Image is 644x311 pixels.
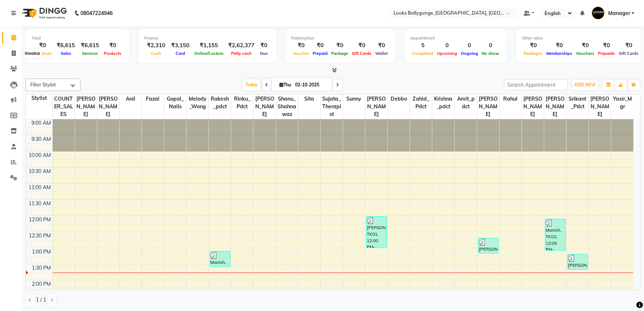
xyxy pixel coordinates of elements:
[23,49,42,58] div: Invoice
[231,94,253,111] span: Rinku_Pdct
[617,51,640,56] span: Gift Cards
[459,51,480,56] span: Ongoing
[27,151,52,159] div: 10:00 AM
[478,238,498,253] div: [PERSON_NAME], TK03, 12:40 PM-01:10 PM, K Wash Shampoo(F) (₹300)
[257,41,270,50] div: ₹0
[480,41,501,50] div: 0
[477,94,499,119] span: [PERSON_NAME]
[350,41,373,50] div: ₹0
[574,41,596,50] div: ₹0
[373,51,389,56] span: Wallet
[53,94,75,119] span: COUNTER_SALES
[80,3,113,23] b: 08047224946
[120,94,142,104] span: anil
[574,51,596,56] span: Vouchers
[617,41,640,50] div: ₹0
[30,135,52,143] div: 9:30 AM
[455,94,477,111] span: amit_pdct
[102,51,123,56] span: Products
[522,41,545,50] div: ₹0
[31,41,54,50] div: ₹0
[54,41,78,50] div: ₹6,615
[144,35,270,41] div: Finance
[209,94,231,111] span: Rakesh_pdct
[149,51,163,56] span: Cash
[435,41,459,50] div: 0
[278,82,293,87] span: Thu
[596,41,617,50] div: ₹0
[30,119,52,127] div: 9:00 AM
[504,79,568,90] input: Search Appointment
[164,94,186,111] span: Gopal_Nails
[545,51,574,56] span: Memberships
[31,35,123,41] div: Total
[589,94,611,119] span: [PERSON_NAME]
[168,41,192,50] div: ₹3,150
[27,184,52,191] div: 11:00 AM
[500,94,521,104] span: Rahul
[544,94,566,119] span: [PERSON_NAME]
[545,41,574,50] div: ₹0
[187,94,208,111] span: Melody_Wong
[27,200,52,207] div: 11:30 AM
[27,216,52,224] div: 12:00 PM
[293,79,329,90] input: 2025-10-02
[291,35,389,41] div: Redemption
[242,79,261,90] span: Today
[321,94,343,119] span: Sujata_Therapist
[291,41,311,50] div: ₹0
[410,94,432,111] span: Zahid_Pdct
[410,41,435,50] div: 5
[144,41,168,50] div: ₹2,310
[572,80,598,90] button: ADD NEW
[36,296,46,304] span: 1 / 1
[30,280,52,288] div: 2:00 PM
[30,248,52,256] div: 1:00 PM
[97,94,119,119] span: [PERSON_NAME]
[102,41,123,50] div: ₹0
[568,254,588,269] div: [PERSON_NAME], TK03, 01:10 PM-01:40 PM, Nail Paint(Each) (₹100)
[611,94,633,111] span: Yasir_Mgr
[192,51,225,56] span: Online/Custom
[78,41,102,50] div: ₹6,615
[192,41,225,50] div: ₹1,155
[225,41,257,50] div: ₹2,62,377
[459,41,480,50] div: 0
[329,41,350,50] div: ₹0
[435,51,459,56] span: Upcoming
[596,51,617,56] span: Prepaids
[258,51,270,56] span: Due
[19,3,69,23] img: logo
[410,35,501,41] div: Appointment
[373,41,389,50] div: ₹0
[329,51,350,56] span: Package
[276,94,298,119] span: Shanu_Shahnawaz
[30,82,56,87] span: Filter Stylist
[350,51,373,56] span: Gift Cards
[229,51,253,56] span: Petty cash
[174,51,187,56] span: Card
[298,94,320,104] span: Sita
[432,94,454,111] span: Krishna_pdct
[142,94,164,104] span: Fazal
[480,51,501,56] span: No show
[291,51,311,56] span: Voucher
[59,51,73,56] span: Sales
[311,41,329,50] div: ₹0
[80,51,100,56] span: Services
[522,94,544,119] span: [PERSON_NAME]
[27,232,52,240] div: 12:30 PM
[574,82,596,87] span: ADD NEW
[26,94,52,102] div: Stylist
[343,94,365,104] span: sunny
[522,35,640,41] div: Other sales
[30,264,52,272] div: 1:30 PM
[545,219,565,250] div: Manish, TK02, 12:05 PM-01:05 PM, Sr.Stylist Cut(M) (₹1000)
[608,10,630,17] span: Manager
[522,51,545,56] span: Packages
[75,94,97,119] span: [PERSON_NAME]
[253,94,275,119] span: [PERSON_NAME]
[592,7,605,19] img: Manager
[311,51,329,56] span: Prepaid
[366,217,387,248] div: [PERSON_NAME], TK01, 12:00 PM-01:00 PM, [PERSON_NAME] and Gloss Fusio Dose (₹2800)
